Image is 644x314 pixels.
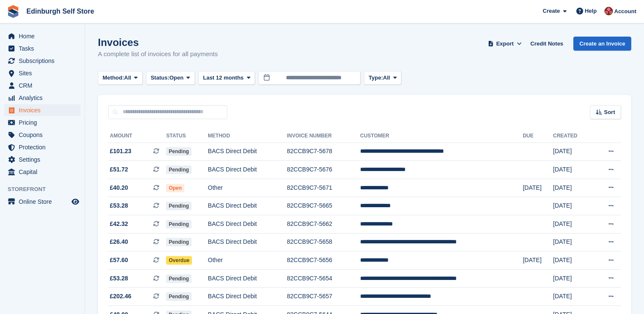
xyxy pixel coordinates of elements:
img: stora-icon-8386f47178a22dfd0bd8f6a31ec36ba5ce8667c1dd55bd0f319d3a0aa187defe.svg [7,5,20,18]
button: Type: All [364,71,401,85]
span: Overdue [166,256,192,265]
a: menu [4,80,80,91]
span: CRM [19,80,70,91]
button: Export [486,37,524,51]
td: 82CCB9C7-5657 [287,288,360,306]
h1: Invoices [98,37,218,48]
td: Other [208,179,287,197]
span: Pending [166,220,191,228]
td: [DATE] [553,251,592,270]
th: Amount [108,129,166,143]
span: £101.23 [110,147,132,156]
button: Method: All [98,71,143,85]
th: Status [166,129,208,143]
a: menu [4,92,80,104]
span: Last 12 months [203,74,243,82]
td: [DATE] [523,179,553,197]
a: Create an Invoice [573,37,631,51]
span: Type: [369,74,383,82]
td: 82CCB9C7-5678 [287,143,360,161]
td: [DATE] [553,288,592,306]
span: £202.46 [110,292,132,301]
td: BACS Direct Debit [208,161,287,179]
span: Account [614,7,636,16]
td: [DATE] [553,179,592,197]
span: Pending [166,147,191,156]
span: £53.28 [110,274,128,283]
a: menu [4,43,80,54]
span: Capital [19,166,70,178]
td: [DATE] [553,269,592,288]
span: Open [166,184,184,192]
td: BACS Direct Debit [208,233,287,251]
span: Pricing [19,117,70,128]
span: Pending [166,202,191,210]
td: [DATE] [553,161,592,179]
td: [DATE] [553,215,592,234]
td: 82CCB9C7-5662 [287,215,360,234]
td: 82CCB9C7-5676 [287,161,360,179]
td: 82CCB9C7-5658 [287,233,360,251]
td: [DATE] [553,143,592,161]
span: Status: [151,74,169,82]
a: menu [4,67,80,79]
span: Method: [103,74,124,82]
span: Pending [166,292,191,301]
a: menu [4,30,80,42]
span: Open [169,74,183,82]
td: BACS Direct Debit [208,197,287,215]
td: 82CCB9C7-5654 [287,269,360,288]
span: Coupons [19,129,70,141]
td: 82CCB9C7-5656 [287,251,360,270]
td: BACS Direct Debit [208,269,287,288]
button: Status: Open [146,71,195,85]
span: Analytics [19,92,70,104]
span: All [124,74,132,82]
th: Method [208,129,287,143]
p: A complete list of invoices for all payments [98,49,218,59]
span: Pending [166,238,191,246]
span: Pending [166,274,191,283]
th: Due [523,129,553,143]
span: Settings [19,154,70,166]
button: Last 12 months [198,71,255,85]
a: menu [4,196,80,208]
td: [DATE] [553,233,592,251]
a: Credit Notes [527,37,567,51]
a: menu [4,129,80,141]
span: Storefront [8,185,85,194]
span: Online Store [19,196,70,208]
td: BACS Direct Debit [208,143,287,161]
span: £42.32 [110,220,128,228]
span: Sort [604,108,615,117]
span: £26.40 [110,237,128,246]
a: menu [4,55,80,67]
span: Home [19,30,70,42]
a: menu [4,166,80,178]
span: Help [585,7,597,15]
th: Customer [360,129,523,143]
a: menu [4,141,80,153]
span: £53.28 [110,201,128,210]
td: Other [208,251,287,270]
td: [DATE] [553,197,592,215]
a: Preview store [70,197,80,207]
span: Export [496,40,514,48]
span: Protection [19,141,70,153]
span: All [383,74,390,82]
a: menu [4,154,80,166]
span: Sites [19,67,70,79]
td: 82CCB9C7-5671 [287,179,360,197]
td: BACS Direct Debit [208,215,287,234]
a: Edinburgh Self Store [23,4,97,18]
a: menu [4,104,80,116]
td: [DATE] [523,251,553,270]
span: Pending [166,166,191,174]
td: 82CCB9C7-5665 [287,197,360,215]
img: Lucy Michalec [604,7,613,15]
span: £40.20 [110,183,128,192]
td: BACS Direct Debit [208,288,287,306]
span: £57.60 [110,256,128,265]
span: Subscriptions [19,55,70,67]
span: Tasks [19,43,70,54]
